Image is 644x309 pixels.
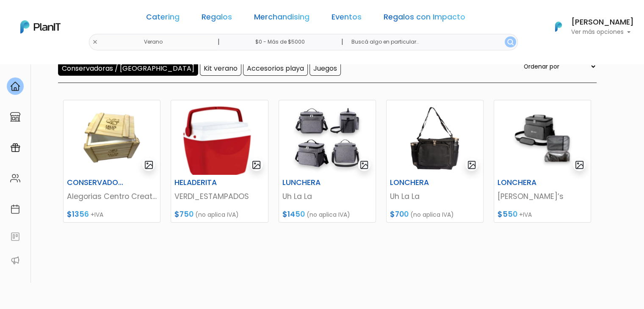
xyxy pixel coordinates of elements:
[494,100,591,223] a: gallery-light LONCHERA [PERSON_NAME]’s $550 +IVA
[310,61,341,76] input: Juegos
[64,100,160,175] img: thumb_Captura_de_pantalla_2023-09-12_131513-PhotoRoom.png
[10,112,20,122] img: marketplace-4ceaa7011d94191e9ded77b95e3339b90024bf715f7c57f8cf31f2d8c509eaba.svg
[359,160,369,170] img: gallery-light
[200,61,241,76] input: Kit verano
[67,209,89,219] span: $1356
[571,19,634,26] h6: [PERSON_NAME]
[549,17,568,36] img: PlanIt Logo
[169,178,236,187] h6: HELADERITA
[67,191,157,202] p: Alegorias Centro Creativo
[507,39,514,45] img: search_button-432b6d5273f82d61273b3651a40e1bd1b912527efae98b1b7a1b2c0702e16a8d.svg
[282,209,305,219] span: $1450
[390,191,480,202] p: Uh La La
[544,16,634,38] button: PlanIt Logo [PERSON_NAME] Ver más opciones
[492,178,559,187] h6: LONCHERA
[390,209,409,219] span: $700
[252,160,261,170] img: gallery-light
[171,100,268,223] a: gallery-light HELADERITA VERDI_ESTAMPADOS $750 (no aplica IVA)
[410,210,454,219] span: (no aplica IVA)
[307,210,350,219] span: (no aplica IVA)
[146,14,180,24] a: Catering
[10,173,20,183] img: people-662611757002400ad9ed0e3c099ab2801c6687ba6c219adb57efc949bc21e19d.svg
[92,39,98,45] img: close-6986928ebcb1d6c9903e3b54e860dbc4d054630f23adef3a32610726dff6a82b.svg
[519,210,532,219] span: +IVA
[386,100,484,223] a: gallery-light LONCHERA Uh La La $700 (no aplica IVA)
[387,100,483,175] img: thumb_Dise%C3%B1o_sin_t%C3%ADtulo_-_2024-11-25T122131.197.png
[467,160,477,170] img: gallery-light
[277,178,344,187] h6: LUNCHERA
[144,160,154,170] img: gallery-light
[174,191,264,202] p: VERDI_ESTAMPADOS
[279,100,376,175] img: thumb_image__copia___copia___copia___copia___copia___copia___copia___copia___copia_-Photoroom__28...
[10,255,20,265] img: partners-52edf745621dab592f3b2c58e3bca9d71375a7ef29c3b500c9f145b62cc070d4.svg
[44,8,122,25] div: ¿Necesitás ayuda?
[202,14,232,24] a: Regalos
[279,100,376,223] a: gallery-light LUNCHERA Uh La La $1450 (no aplica IVA)
[341,37,343,47] p: |
[498,209,517,219] span: $550
[332,14,362,24] a: Eventos
[385,178,452,187] h6: LONCHERA
[254,14,310,24] a: Merchandising
[174,209,193,219] span: $750
[10,204,20,214] img: calendar-87d922413cdce8b2cf7b7f5f62616a5cf9e4887200fb71536465627b3292af00.svg
[217,37,219,47] p: |
[498,191,587,202] p: [PERSON_NAME]’s
[344,34,517,50] input: Buscá algo en particular..
[575,160,584,170] img: gallery-light
[10,143,20,153] img: campaigns-02234683943229c281be62815700db0a1741e53638e28bf9629b52c665b00959.svg
[20,20,61,33] img: PlanIt Logo
[91,210,103,219] span: +IVA
[10,232,20,242] img: feedback-78b5a0c8f98aac82b08bfc38622c3050aee476f2c9584af64705fc4e61158814.svg
[62,178,129,187] h6: CONSERVADORA
[282,191,372,202] p: Uh La La
[171,100,268,175] img: thumb_Captura_de_pantalla_2025-08-27_153741.png
[10,81,20,91] img: home-e721727adea9d79c4d83392d1f703f7f8bce08238fde08b1acbfd93340b81755.svg
[58,61,198,76] input: Conservadoras / [GEOGRAPHIC_DATA]
[195,210,239,219] span: (no aplica IVA)
[63,100,160,223] a: gallery-light CONSERVADORA Alegorias Centro Creativo $1356 +IVA
[384,14,465,24] a: Regalos con Impacto
[571,29,634,35] p: Ver más opciones
[243,61,308,76] input: Accesorios playa
[494,100,591,175] img: thumb_Captura_de_pantalla_2025-09-18_115428.png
